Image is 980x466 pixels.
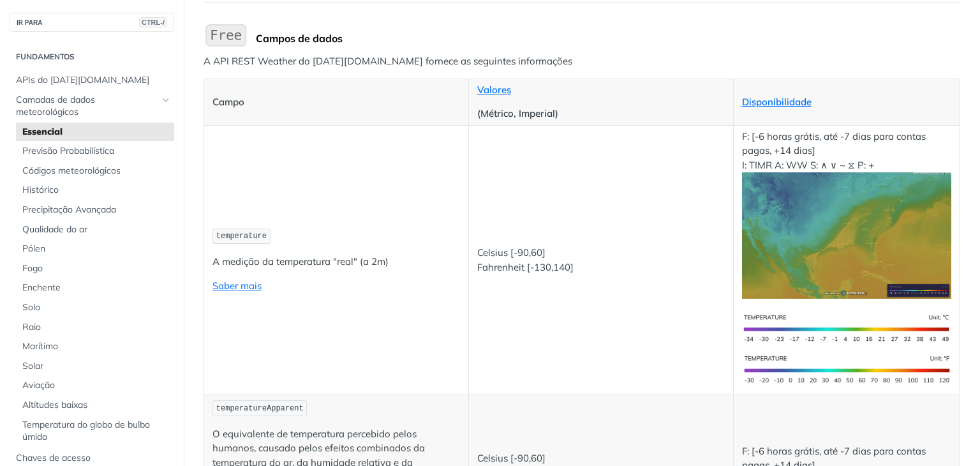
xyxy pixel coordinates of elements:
font: Enchente [22,282,61,293]
a: Essencial [16,123,174,142]
font: Aviação [22,379,55,391]
span: Expandir imagem [742,229,952,241]
font: Campos de dados [256,32,343,45]
span: temperature [216,232,267,241]
font: Fogo [22,262,43,274]
span: CTRL-/ [139,17,167,27]
font: A medição da temperatura "real" (a 2m) [212,255,389,267]
a: Raio [16,318,174,337]
font: Temperatura do globo de bulbo úmido [22,419,150,443]
font: Qualidade do ar [22,223,87,235]
font: Raio [22,321,41,333]
font: A API REST Weather do [DATE][DOMAIN_NAME] fornece as seguintes informações [204,55,572,67]
button: Mostrar subpáginas para Camadas de Dados Meteorológicos [161,95,171,105]
a: Solar [16,357,174,376]
a: Pólen [16,239,174,259]
a: Disponibilidade [742,96,812,108]
a: Altitudes baixas [16,396,174,415]
font: APIs do [DATE][DOMAIN_NAME] [16,74,149,86]
a: Saber mais [212,280,262,292]
font: Essencial [22,126,63,137]
font: Solar [22,360,43,372]
font: Solo [22,301,40,313]
font: Chaves de acesso [16,452,91,463]
a: Camadas de dados meteorológicosMostrar subpáginas para Camadas de Dados Meteorológicos [10,91,174,122]
font: Fundamentos [16,52,75,61]
a: Precipitação Avançada [16,200,174,220]
font: Marítimo [22,340,58,352]
span: Expandir imagem [742,322,952,334]
font: Fahrenheit [-130,140] [477,261,574,273]
font: Celsius [-90,60] [477,452,546,464]
font: IR PARA [17,19,42,26]
font: F: [-6 horas grátis, até -7 dias para contas pagas, +14 dias] [742,130,926,157]
font: I: TIMR A: WW S: ∧ ∨ ~ ⧖ P: + [742,159,874,171]
img: temperatura [742,172,952,298]
a: Previsão Probabilística [16,142,174,161]
a: Solo [16,298,174,317]
span: temperatureApparent [216,404,304,413]
img: temperatura-si [742,308,952,350]
a: Qualidade do ar [16,220,174,239]
button: IR PARACTRL-/ [10,13,174,32]
a: Códigos meteorológicos [16,162,174,181]
font: Pólen [22,243,45,254]
font: Precipitação Avançada [22,204,116,215]
font: Previsão Probabilística [22,145,114,156]
font: Camadas de dados meteorológicos [16,94,95,118]
a: Fogo [16,259,174,278]
a: Valores [477,84,511,96]
a: APIs do [DATE][DOMAIN_NAME] [10,71,174,90]
font: Celsius [-90,60] [477,246,546,259]
span: Expandir imagem [742,363,952,375]
font: Histórico [22,184,59,195]
a: Aviação [16,376,174,395]
font: Códigos meteorológicos [22,165,121,176]
a: Histórico [16,181,174,200]
a: Marítimo [16,337,174,356]
font: (Métrico, Imperial) [477,107,558,119]
font: Campo [212,96,244,108]
a: Temperatura do globo de bulbo úmido [16,416,174,447]
a: Enchente [16,278,174,297]
font: Altitudes baixas [22,399,87,410]
img: temperatura-nos [742,349,952,391]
